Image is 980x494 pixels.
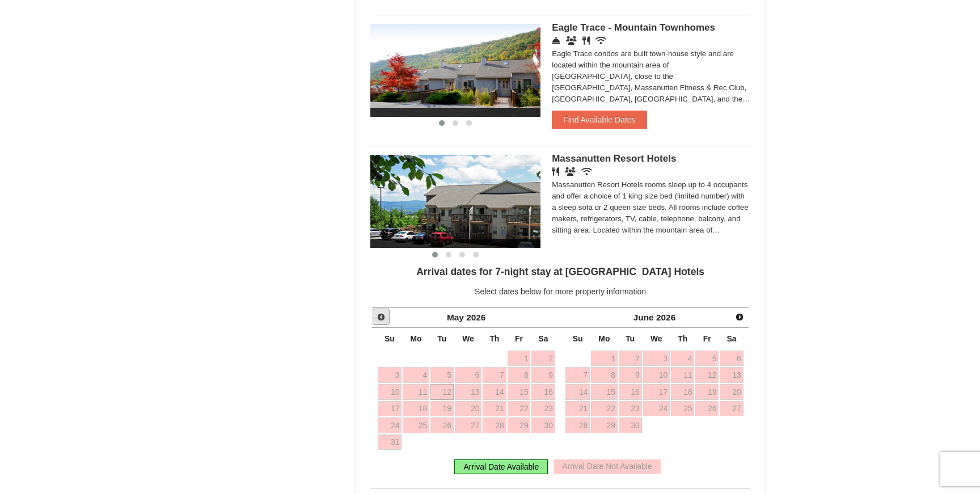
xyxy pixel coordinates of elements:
a: 16 [619,384,642,400]
a: 13 [455,384,482,400]
a: 21 [565,401,590,417]
span: Eagle Trace - Mountain Townhomes [552,22,715,33]
a: 4 [403,367,429,383]
a: 25 [671,401,694,417]
span: Thursday [678,334,687,343]
a: 10 [378,384,402,400]
div: Arrival Date Available [454,459,548,474]
span: 2026 [466,313,485,322]
i: Conference Facilities [566,36,577,45]
button: Find Available Dates [552,111,647,129]
span: Monday [598,334,610,343]
a: 9 [619,367,642,383]
span: Sunday [385,334,395,343]
a: 11 [671,367,694,383]
a: 29 [591,417,618,433]
a: 5 [695,351,719,366]
a: 9 [531,367,555,383]
span: Sunday [573,334,583,343]
a: 10 [643,367,670,383]
a: 2 [531,351,555,366]
i: Wireless Internet (free) [581,167,592,176]
i: Wireless Internet (free) [595,36,606,45]
span: Saturday [726,334,736,343]
a: Next [732,309,747,325]
a: 24 [643,401,670,417]
span: Massanutten Resort Hotels [552,153,676,164]
a: 7 [565,367,590,383]
a: 15 [591,384,618,400]
a: 14 [565,384,590,400]
i: Restaurant [552,167,559,176]
a: 26 [695,401,719,417]
a: 22 [591,401,618,417]
a: 25 [403,417,429,433]
a: 31 [378,434,402,450]
a: 16 [531,384,555,400]
a: 14 [483,384,506,400]
div: Eagle Trace condos are built town-house style and are located within the mountain area of [GEOGRA... [552,48,750,105]
a: 18 [403,401,429,417]
a: Prev [373,309,390,326]
span: 2026 [656,313,675,322]
div: Massanutten Resort Hotels rooms sleep up to 4 occupants and offer a choice of 1 king size bed (li... [552,179,750,236]
span: Saturday [539,334,548,343]
i: Banquet Facilities [565,167,576,176]
i: Concierge Desk [552,36,560,45]
a: 20 [720,384,743,400]
span: Tuesday [626,334,635,343]
span: Monday [411,334,422,343]
a: 11 [403,384,429,400]
a: 13 [720,367,743,383]
a: 23 [619,401,642,417]
a: 17 [643,384,670,400]
a: 4 [671,351,694,366]
i: Restaurant [582,36,590,45]
a: 18 [671,384,694,400]
a: 23 [531,401,555,417]
a: 29 [508,417,531,433]
a: 20 [455,401,482,417]
span: Prev [377,313,386,322]
a: 19 [430,401,454,417]
a: 6 [720,351,743,366]
a: 8 [591,367,618,383]
a: 17 [378,401,402,417]
a: 3 [378,367,402,383]
a: 3 [643,351,670,366]
a: 6 [455,367,482,383]
a: 1 [508,351,531,366]
a: 27 [455,417,482,433]
span: May [447,313,464,322]
a: 24 [378,417,402,433]
a: 30 [619,417,642,433]
div: Arrival Date Not Available [554,459,660,474]
span: Tuesday [437,334,446,343]
a: 7 [483,367,506,383]
a: 8 [508,367,531,383]
h4: Arrival dates for 7-night stay at [GEOGRAPHIC_DATA] Hotels [370,266,750,277]
a: 5 [430,367,454,383]
span: Friday [515,334,523,343]
span: Friday [703,334,711,343]
a: 12 [695,367,719,383]
a: 30 [531,417,555,433]
a: 22 [508,401,531,417]
span: Wednesday [650,334,662,343]
a: 15 [508,384,531,400]
a: 1 [591,351,618,366]
a: 28 [483,417,506,433]
span: Wednesday [462,334,474,343]
span: Select dates below for more property information [475,287,646,296]
a: 21 [483,401,506,417]
span: Thursday [489,334,499,343]
a: 12 [430,384,454,400]
span: June [633,313,654,322]
span: Next [735,313,744,322]
a: 28 [565,417,590,433]
a: 19 [695,384,719,400]
a: 27 [720,401,743,417]
a: 26 [430,417,454,433]
a: 2 [619,351,642,366]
